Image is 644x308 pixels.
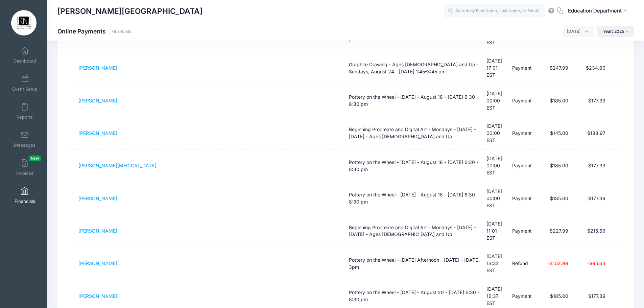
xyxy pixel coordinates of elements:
button: Year: 2025 [597,26,634,37]
span: Dashboard [14,58,36,64]
td: Pottery on the Wheel - [DATE] - August 18 - [DATE] 6:30 - 8:30 pm [346,85,483,117]
td: Payment [509,85,535,117]
td: [DATE] 11:01 EST [483,215,509,247]
a: Messages [9,127,41,151]
span: Invoices [16,170,33,176]
td: Payment [509,215,535,247]
td: $177.39 [572,85,609,117]
td: [DATE] 00:00 EST [483,85,509,117]
td: [DATE] 17:01 EST [483,52,509,85]
td: Refund [509,247,535,280]
span: Messages [14,142,35,148]
a: InvoicesNew [9,156,41,179]
td: $185.00 [535,85,572,117]
td: [DATE] 13:32 EST [483,247,509,280]
span: Event Setup [12,86,38,92]
a: Financials [112,29,131,34]
td: Pottery on the Wheel - [DATE] - August 18 - [DATE] 6:30 - 8:30 pm [346,150,483,182]
td: -$95.63 [572,247,609,280]
span: New [29,156,41,161]
td: Beginning Procreate and Digital Art - Mondays - [DATE] - [DATE] - Ages [DEMOGRAPHIC_DATA] and Up [346,215,483,247]
a: Event Setup [9,71,41,95]
td: $177.39 [572,150,609,182]
td: Payment [509,117,535,150]
a: [PERSON_NAME][MEDICAL_DATA] [78,163,157,168]
td: $247.99 [535,52,572,85]
span: August 2025 [563,26,594,37]
td: $234.90 [572,52,609,85]
td: [DATE] 00:00 EST [483,117,509,150]
a: [PERSON_NAME] [78,260,117,266]
h1: Online Payments [57,28,131,35]
a: Dashboard [9,43,41,67]
a: [PERSON_NAME] [78,65,117,71]
a: [PERSON_NAME] [78,195,117,201]
td: $227.99 [535,215,572,247]
input: Search by First Name, Last Name, or Email... [444,4,545,18]
img: Marietta Cobb Museum of Art [11,10,37,35]
td: Payment [509,52,535,85]
a: Reports [9,99,41,123]
td: [DATE] 00:00 EST [483,150,509,182]
span: August 2025 [567,28,580,34]
span: Financials [15,198,35,204]
td: $185.00 [535,182,572,215]
td: Pottery on the Wheel - [DATE] Afternoon - [DATE] - [DATE] 3pm [346,247,483,280]
a: [PERSON_NAME] [78,293,117,299]
h1: [PERSON_NAME][GEOGRAPHIC_DATA] [57,3,202,19]
span: Education Department [568,7,622,15]
td: Pottery on the Wheel - [DATE] - August 18 - [DATE] 6:30 - 8:30 pm [346,182,483,215]
td: Payment [509,182,535,215]
span: Year: 2025 [603,29,624,34]
td: $185.00 [535,150,572,182]
a: [PERSON_NAME] [78,228,117,234]
td: $145.00 [535,117,572,150]
span: Reports [17,114,33,120]
td: -$102.99 [535,247,572,280]
a: Financials [9,184,41,207]
td: $215.69 [572,215,609,247]
td: Graphite Drawing - Ages [DEMOGRAPHIC_DATA] and Up - Sundays, August 24 - [DATE] 1:45-3:45 pm [346,52,483,85]
td: $177.39 [572,182,609,215]
a: [PERSON_NAME] [78,98,117,103]
a: [PERSON_NAME] [78,130,117,136]
button: Education Department [564,3,634,19]
td: [DATE] 00:00 EST [483,182,509,215]
td: Payment [509,150,535,182]
td: Beginning Procreate and Digital Art - Mondays - [DATE] - [DATE] - Ages [DEMOGRAPHIC_DATA] and Up [346,117,483,150]
td: $138.97 [572,117,609,150]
